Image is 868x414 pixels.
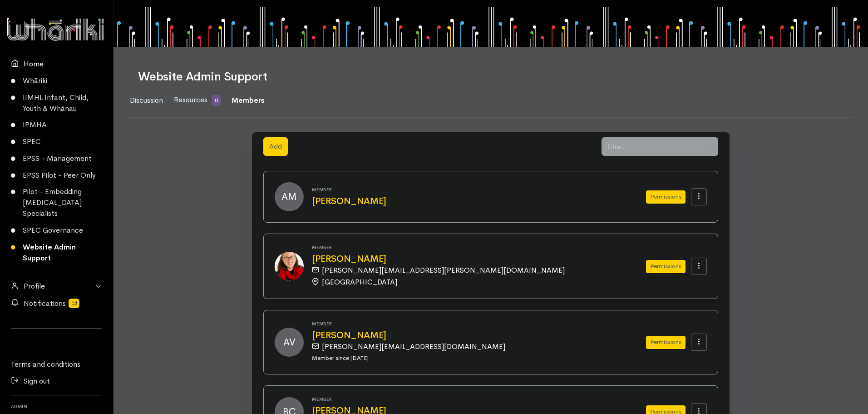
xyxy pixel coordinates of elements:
[275,182,304,211] span: AM
[312,196,624,206] a: [PERSON_NAME]
[232,95,265,105] span: Members
[39,334,75,345] iframe: LinkedIn Embedded Content
[646,260,686,273] button: Permissions
[312,187,624,192] h6: Member
[275,328,304,357] span: AV
[646,336,686,349] button: Permissions
[312,276,619,288] div: [GEOGRAPHIC_DATA]
[11,401,102,412] h6: Admin
[263,137,288,156] button: Add
[312,354,369,362] small: Member since [DATE]
[312,340,619,352] div: [PERSON_NAME][EMAIL_ADDRESS][DOMAIN_NAME]
[174,84,221,117] a: Resources 0
[602,137,700,156] input: Filter...
[212,95,221,106] span: 0
[312,321,624,326] h6: Member
[130,95,163,105] span: Discussion
[312,264,619,276] div: [PERSON_NAME][EMAIL_ADDRESS][PERSON_NAME][DOMAIN_NAME]
[646,190,686,204] button: Permissions
[232,84,265,117] a: Members
[312,254,624,264] a: [PERSON_NAME]
[312,330,624,340] a: [PERSON_NAME]
[275,252,304,281] img: 15782bc6-c9f9-43da-95fa-31efb28dd7b0.jpg
[138,70,841,84] h1: Website Admin Support
[174,95,207,105] span: Resources
[312,397,624,402] h6: Member
[130,84,163,117] a: Discussion
[312,245,624,250] h6: Member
